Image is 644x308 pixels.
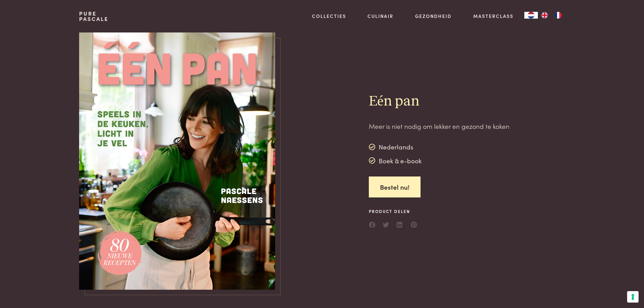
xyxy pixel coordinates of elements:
[473,13,514,20] a: Masterclass
[369,142,422,152] div: Nederlands
[524,12,538,19] div: Language
[369,121,509,131] p: Meer is niet nodig om lekker en gezond te koken
[524,12,565,19] aside: Language selected: Nederlands
[312,13,346,20] a: Collecties
[369,208,418,214] span: Product delen
[369,176,421,198] a: Bestel nu!
[79,32,275,290] img: https://admin.purepascale.com/wp-content/uploads/2025/07/een-pan-voorbeeldcover.png
[524,12,538,19] a: NL
[369,156,422,166] div: Boek & e-book
[367,13,393,20] a: Culinair
[627,291,639,303] button: Uw voorkeuren voor toestemming voor trackingtechnologieën
[415,13,452,20] a: Gezondheid
[369,93,509,111] h2: Eén pan
[538,12,551,19] a: EN
[551,12,565,19] a: FR
[79,11,109,22] a: PurePascale
[538,12,565,19] ul: Language list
